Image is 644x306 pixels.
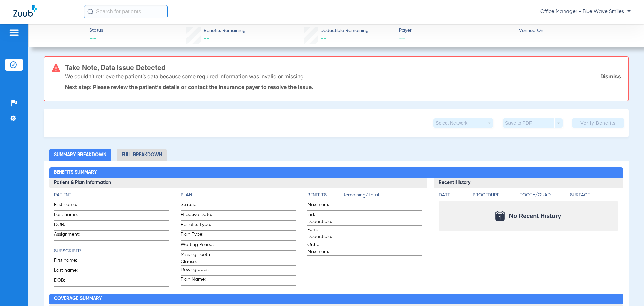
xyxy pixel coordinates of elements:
h4: Procedure [473,192,517,199]
img: Zuub Logo [13,5,37,17]
span: -- [399,34,513,43]
span: Plan Name: [181,276,214,285]
span: -- [320,36,326,42]
app-breakdown-title: Surface [570,192,618,201]
span: Remaining/Total [342,192,422,201]
p: We couldn’t retrieve the patient’s data because some required information was invalid or missing. [65,73,305,80]
span: DOB: [54,221,87,230]
app-breakdown-title: Date [439,192,467,201]
span: Assignment: [54,231,87,240]
li: Summary Breakdown [49,149,111,161]
h4: Benefits [307,192,342,199]
h3: Patient & Plan Information [49,178,427,188]
h4: Date [439,192,467,199]
span: Benefits Type: [181,221,214,230]
input: Search for patients [84,5,168,18]
img: Search Icon [87,9,93,15]
h2: Benefits Summary [49,167,623,178]
span: Maximum: [307,201,340,210]
span: Office Manager - Blue Wave Smiles [540,8,631,15]
span: Ortho Maximum: [307,241,340,255]
h4: Tooth/Quad [520,192,568,199]
app-breakdown-title: Benefits [307,192,342,201]
span: -- [519,35,526,42]
span: Ind. Deductible: [307,211,340,225]
h3: Take Note, Data Issue Detected [65,64,621,71]
h2: Coverage Summary [49,294,623,304]
span: First name: [54,257,87,266]
span: Payer [399,27,513,34]
span: Status [89,27,103,34]
span: Waiting Period: [181,241,214,250]
h4: Surface [570,192,618,199]
span: -- [204,36,210,42]
span: Last name: [54,211,87,220]
li: Full Breakdown [117,149,167,161]
h4: Plan [181,192,296,199]
span: Downgrades: [181,266,214,275]
app-breakdown-title: Procedure [473,192,517,201]
span: Missing Tooth Clause: [181,251,214,265]
span: No Recent History [509,213,561,219]
h3: Recent History [434,178,623,188]
p: Next step: Please review the patient’s details or contact the insurance payer to resolve the issue. [65,84,621,90]
h4: Patient [54,192,169,199]
span: Last name: [54,267,87,276]
img: Calendar [495,211,505,221]
app-breakdown-title: Tooth/Quad [520,192,568,201]
span: Fam. Deductible: [307,226,340,241]
h4: Subscriber [54,248,169,255]
span: Plan Type: [181,231,214,240]
span: Effective Date: [181,211,214,220]
span: Benefits Remaining [204,27,246,34]
a: Dismiss [600,73,621,80]
span: -- [89,34,103,44]
span: Deductible Remaining [320,27,369,34]
span: DOB: [54,277,87,286]
span: First name: [54,201,87,210]
span: Status: [181,201,214,210]
img: error-icon [52,64,60,72]
img: hamburger-icon [9,29,19,37]
span: Verified On [519,27,633,34]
